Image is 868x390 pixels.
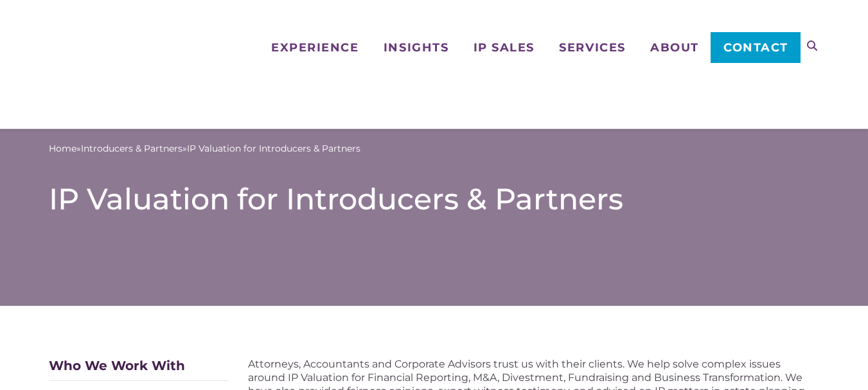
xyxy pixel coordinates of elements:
span: Experience [271,42,359,53]
div: Who We Work With [49,357,229,381]
h1: IP Valuation for Introducers & Partners [49,181,820,217]
span: IP Sales [474,42,535,53]
span: About [650,42,699,53]
a: Introducers & Partners [81,142,182,155]
span: Insights [384,42,448,53]
span: Services [559,42,625,53]
img: Metis Partners [49,16,136,112]
span: Contact [723,42,788,53]
span: » » [49,142,360,155]
a: Home [49,142,76,155]
span: IP Valuation for Introducers & Partners [187,142,360,155]
a: Contact [711,32,800,63]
